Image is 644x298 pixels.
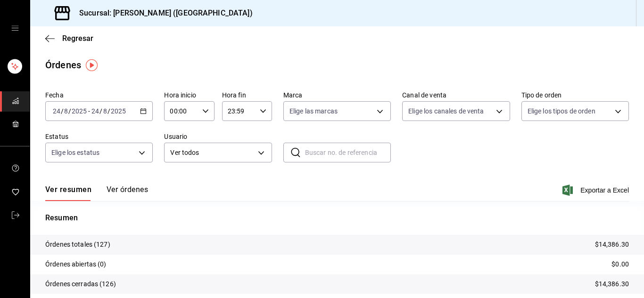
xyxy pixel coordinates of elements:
input: Buscar no. de referencia [305,143,391,162]
div: navigation tabs [45,185,148,201]
p: $14,386.30 [595,240,629,250]
button: open drawer [11,24,19,32]
input: ---- [110,107,126,115]
div: Órdenes [45,58,81,72]
label: Tipo de orden [521,92,629,98]
span: Elige los estatus [51,148,99,157]
p: $14,386.30 [595,279,629,289]
span: - [88,107,90,115]
label: Fecha [45,92,153,98]
input: -- [103,107,107,115]
span: / [99,107,102,115]
label: Marca [283,92,391,98]
label: Usuario [164,133,272,140]
span: / [68,107,71,115]
p: Órdenes totales (127) [45,240,110,250]
input: -- [52,107,61,115]
img: Tooltip marker [86,59,98,71]
span: / [61,107,64,115]
label: Hora inicio [164,92,214,98]
label: Canal de venta [402,92,510,98]
span: Elige las marcas [289,106,338,116]
input: -- [91,107,99,115]
p: Órdenes abiertas (0) [45,259,107,269]
input: ---- [71,107,87,115]
span: / [107,107,110,115]
button: Ver resumen [45,185,91,201]
button: Exportar a Excel [564,185,629,196]
p: Resumen [45,212,629,224]
button: Regresar [45,34,93,43]
span: Ver todos [170,148,254,158]
input: -- [64,107,68,115]
span: Regresar [62,34,93,43]
p: Órdenes cerradas (126) [45,279,116,289]
p: $0.00 [611,259,629,269]
span: Elige los tipos de orden [528,106,595,116]
h3: Sucursal: [PERSON_NAME] ([GEOGRAPHIC_DATA]) [72,8,253,19]
button: Ver órdenes [107,185,148,201]
span: Elige los canales de venta [408,106,484,116]
label: Hora fin [222,92,272,98]
label: Estatus [45,133,153,140]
